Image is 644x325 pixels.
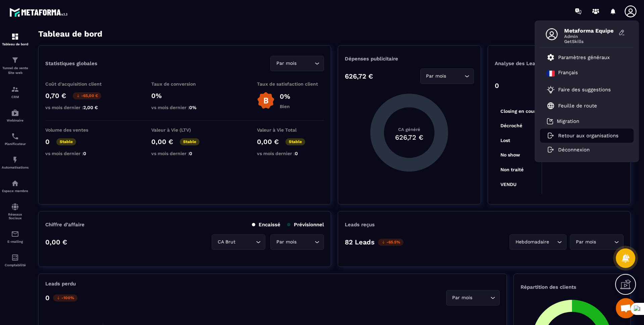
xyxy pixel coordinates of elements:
[558,103,597,109] p: Feuille de route
[270,234,324,250] div: Search for option
[287,222,324,228] p: Prévisionnel
[38,29,102,39] h3: Tableau de bord
[285,138,305,145] p: Stable
[11,132,19,140] img: scheduler
[2,95,29,99] p: CRM
[2,80,29,104] a: formationformationCRM
[558,87,611,93] p: Faire des suggestions
[420,68,474,84] div: Search for option
[500,182,516,187] tspan: VENDU
[558,69,578,78] p: Français
[558,147,590,153] p: Déconnexion
[45,81,112,87] p: Coût d'acquisition client
[2,51,29,80] a: formationformationTunnel de vente Site web
[45,92,66,100] p: 0,70 €
[2,166,29,169] p: Automatisations
[189,151,192,156] span: 0
[11,203,19,211] img: social-network
[298,238,313,246] input: Search for option
[11,253,19,262] img: accountant
[2,240,29,243] p: E-mailing
[2,66,29,75] p: Tunnel de vente Site web
[557,118,579,124] p: Migration
[2,198,29,225] a: social-networksocial-networkRéseaux Sociaux
[295,151,298,156] span: 0
[56,138,76,145] p: Stable
[151,105,218,110] p: vs mois dernier :
[257,81,324,87] p: Taux de satisfaction client
[2,151,29,174] a: automationsautomationsAutomatisations
[275,60,298,67] span: Par mois
[280,104,290,109] p: Bien
[495,82,499,90] p: 0
[345,56,474,62] p: Dépenses publicitaire
[500,167,523,172] tspan: Non traité
[597,238,612,246] input: Search for option
[521,284,624,290] p: Répartition des clients
[45,105,112,110] p: vs mois dernier :
[448,73,463,80] input: Search for option
[574,238,597,246] span: Par mois
[500,152,520,157] tspan: No show
[216,238,237,246] span: CA Brut
[11,33,19,41] img: formation
[547,102,597,110] a: Feuille de route
[495,60,559,66] p: Analyse des Leads
[11,56,19,64] img: formation
[474,294,489,301] input: Search for option
[2,127,29,151] a: schedulerschedulerPlanificateur
[257,138,279,146] p: 0,00 €
[151,81,218,87] p: Taux de conversion
[151,138,173,146] p: 0,00 €
[2,213,29,220] p: Réseaux Sociaux
[547,86,619,94] a: Faire des suggestions
[547,53,610,61] a: Paramètres généraux
[83,151,86,156] span: 0
[45,151,112,156] p: vs mois dernier :
[345,222,375,228] p: Leads reçus
[558,54,610,60] p: Paramètres généraux
[2,119,29,122] p: Webinaire
[11,179,19,187] img: automations
[83,105,98,110] span: 2,00 €
[151,151,218,156] p: vs mois dernier :
[53,294,77,301] p: -100%
[180,138,200,145] p: Stable
[151,127,218,133] p: Valeur à Vie (LTV)
[9,6,70,18] img: logo
[2,189,29,193] p: Espace membre
[514,238,550,246] span: Hebdomadaire
[2,142,29,146] p: Planificateur
[212,234,265,250] div: Search for option
[45,294,50,302] p: 0
[446,290,500,306] div: Search for option
[298,60,313,67] input: Search for option
[570,234,624,250] div: Search for option
[564,39,614,44] span: GetSkills
[45,138,50,146] p: 0
[2,104,29,127] a: automationsautomationsWebinaire
[45,127,112,133] p: Volume des ventes
[11,109,19,117] img: automations
[252,222,280,228] p: Encaissé
[345,72,373,80] p: 626,72 €
[270,56,324,71] div: Search for option
[550,238,555,246] input: Search for option
[73,92,101,99] p: -65,00 €
[45,281,76,287] p: Leads perdu
[2,225,29,248] a: emailemailE-mailing
[425,73,448,80] span: Par mois
[189,105,197,110] span: 0%
[2,28,29,51] a: formationformationTableau de bord
[45,222,85,228] p: Chiffre d’affaire
[275,238,298,246] span: Par mois
[11,156,19,164] img: automations
[2,263,29,267] p: Comptabilité
[564,34,614,39] span: Admin
[509,234,567,250] div: Search for option
[378,239,404,246] p: -65.5%
[11,230,19,238] img: email
[450,294,474,301] span: Par mois
[2,248,29,272] a: accountantaccountantComptabilité
[500,108,538,114] tspan: Closing en cours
